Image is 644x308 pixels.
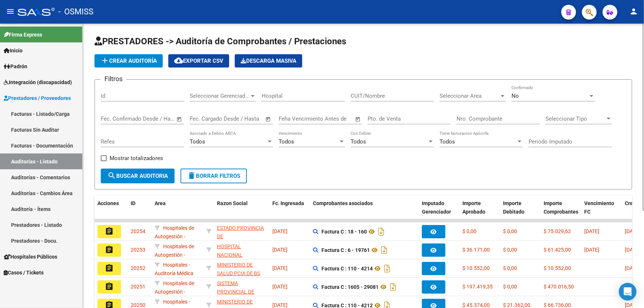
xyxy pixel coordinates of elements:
[131,284,145,290] span: 20251
[131,247,145,253] span: 20253
[107,171,116,180] mat-icon: search
[187,171,196,180] mat-icon: delete
[131,265,145,271] span: 20252
[503,247,517,253] span: $ 0,00
[155,262,193,276] span: Hospitales - Auditoría Médica
[4,269,44,277] span: Casos / Tickets
[321,284,379,290] strong: Factura C : 1605 - 29081
[101,74,126,84] h3: Filtros
[97,200,119,206] span: Acciones
[388,281,398,293] i: Descargar documento
[187,173,240,179] span: Borrar Filtros
[459,195,500,228] datatable-header-cell: Importe Aprobado
[217,279,266,295] div: - 30691822849
[217,224,266,239] div: - 30673377544
[625,265,640,271] span: [DATE]
[503,200,524,215] span: Importe Debitado
[105,282,114,291] mat-icon: assignment
[137,115,173,122] input: Fecha fin
[100,58,157,64] span: Crear Auditoría
[619,283,637,301] div: Open Intercom Messenger
[128,195,152,228] datatable-header-cell: ID
[4,62,27,70] span: Padrón
[155,280,194,303] span: Hospitales de Autogestión - Afiliaciones
[279,138,294,145] span: Todos
[180,169,247,183] button: Borrar Filtros
[544,284,574,290] span: $ 470.016,50
[264,115,273,124] button: Open calendar
[376,226,386,238] i: Descargar documento
[321,266,373,271] strong: Factura C : 110 - 4214
[503,284,517,290] span: $ 0,00
[544,265,571,271] span: $ 10.552,00
[503,302,530,308] span: $ 21.362,00
[101,169,175,183] button: Buscar Auditoria
[235,54,302,68] app-download-masive: Descarga masiva de comprobantes (adjuntos)
[440,138,455,145] span: Todos
[131,200,135,206] span: ID
[235,54,302,68] button: Descarga Masiva
[4,46,23,55] span: Inicio
[94,36,346,46] span: PRESTADORES -> Auditoría de Comprobantes / Prestaciones
[105,227,114,236] mat-icon: assignment
[629,7,638,16] mat-icon: person
[462,284,493,290] span: $ 197.419,35
[321,247,370,253] strong: Factura C : 6 - 19761
[625,228,640,234] span: [DATE]
[214,195,269,228] datatable-header-cell: Razon Social
[175,115,184,124] button: Open calendar
[440,93,499,99] span: Seleccionar Area
[462,228,476,234] span: $ 0,00
[382,263,392,274] i: Descargar documento
[174,58,223,64] span: Exportar CSV
[107,173,168,179] span: Buscar Auditoria
[4,31,42,39] span: Firma Express
[625,302,640,308] span: [DATE]
[110,154,163,163] span: Mostrar totalizadores
[152,195,203,228] datatable-header-cell: Area
[544,228,571,234] span: $ 75.029,62
[503,228,517,234] span: $ 0,00
[354,115,362,124] button: Open calendar
[272,265,287,271] span: [DATE]
[272,247,287,253] span: [DATE]
[217,280,254,303] span: SISTEMA PROVINCIAL DE SALUD
[272,302,287,308] span: [DATE]
[168,54,229,68] button: Exportar CSV
[544,247,571,253] span: $ 61.425,00
[321,229,367,235] strong: Factura C : 18 - 160
[419,195,459,228] datatable-header-cell: Imputado Gerenciador
[94,195,128,228] datatable-header-cell: Acciones
[6,7,15,16] mat-icon: menu
[584,247,599,253] span: [DATE]
[272,228,287,234] span: [DATE]
[174,56,183,65] mat-icon: cloud_download
[217,225,267,256] span: ESTADO PROVINCIA DE [GEOGRAPHIC_DATA][PERSON_NAME]
[131,228,145,234] span: 20254
[500,195,541,228] datatable-header-cell: Importe Debitado
[58,4,93,20] span: - OSMISS
[584,200,614,215] span: Vencimiento FC
[272,284,287,290] span: [DATE]
[4,78,72,86] span: Integración (discapacidad)
[544,302,571,308] span: $ 66.736,00
[462,247,490,253] span: $ 36.171,00
[269,195,310,228] datatable-header-cell: Fc. Ingresada
[100,56,109,65] mat-icon: add
[155,225,194,248] span: Hospitales de Autogestión - Afiliaciones
[545,115,605,122] span: Seleccionar Tipo
[462,265,490,271] span: $ 10.552,00
[101,115,131,122] input: Fecha inicio
[310,195,419,228] datatable-header-cell: Comprobantes asociados
[94,54,163,68] button: Crear Auditoría
[190,93,249,99] span: Seleccionar Gerenciador
[541,195,581,228] datatable-header-cell: Importe Comprobantes
[217,243,256,274] span: HOSPITAL NACIONAL PROFESOR [PERSON_NAME]
[625,200,642,206] span: Creado
[105,245,114,254] mat-icon: assignment
[351,138,366,145] span: Todos
[422,200,451,215] span: Imputado Gerenciador
[217,242,266,258] div: - 30635976809
[512,93,519,99] span: No
[272,200,304,206] span: Fc. Ingresada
